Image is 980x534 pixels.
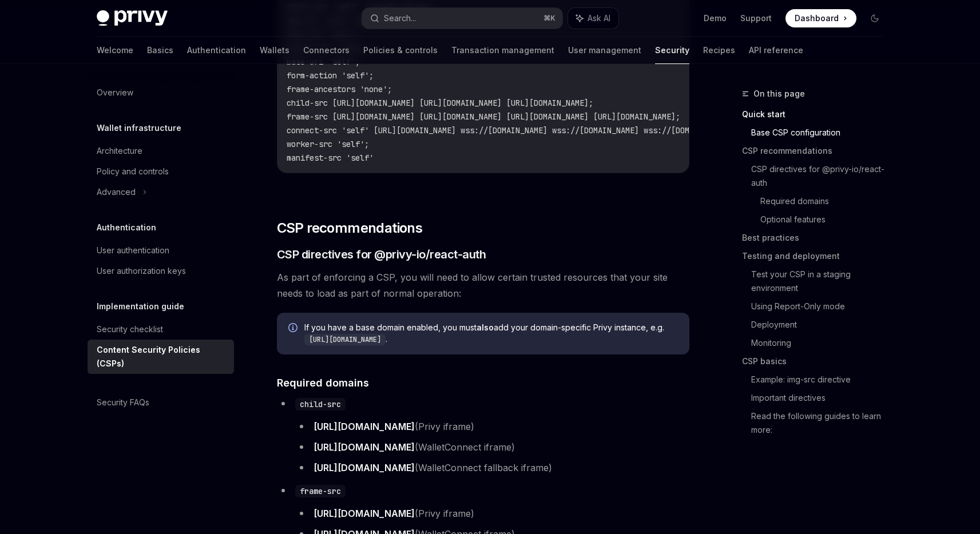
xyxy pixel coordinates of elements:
[277,269,689,301] span: As part of enforcing a CSP, you will need to allow certain trusted resources that your site needs...
[742,352,893,370] a: CSP basics
[751,297,893,316] a: Using Report-Only mode
[277,219,423,237] span: CSP recommendations
[760,210,893,229] a: Optional features
[314,421,415,433] a: [URL][DOMAIN_NAME]
[751,265,893,297] a: Test your CSP in a staging environment
[588,13,610,24] span: Ask AI
[97,396,149,409] div: Security FAQs
[304,322,678,345] span: If you have a base domain enabled, you must add your domain-specific Privy instance, e.g. .
[751,316,893,334] a: Deployment
[295,439,689,455] li: (WalletConnect iframe)
[742,229,893,247] a: Best practices
[277,375,369,390] span: Required domains
[751,407,893,439] a: Read the following guides to learn more:
[287,98,593,108] span: child-src [URL][DOMAIN_NAME] [URL][DOMAIN_NAME] [URL][DOMAIN_NAME];
[749,37,803,64] a: API reference
[287,84,392,94] span: frame-ancestors 'none';
[295,505,689,521] li: (Privy iframe)
[88,240,234,261] a: User authentication
[97,165,169,178] div: Policy and controls
[304,334,386,345] code: [URL][DOMAIN_NAME]
[287,125,932,136] span: connect-src 'self' [URL][DOMAIN_NAME] wss://[DOMAIN_NAME] wss://[DOMAIN_NAME] wss://[DOMAIN_NAME]...
[288,323,300,334] svg: Info
[295,398,346,411] code: child-src
[88,161,234,182] a: Policy and controls
[795,13,839,24] span: Dashboard
[97,300,184,313] h5: Implementation guide
[751,123,893,142] a: Base CSP configuration
[451,37,554,64] a: Transaction management
[303,37,350,64] a: Connectors
[866,9,884,27] button: Toggle dark mode
[568,37,641,64] a: User management
[295,460,689,476] li: (WalletConnect fallback iframe)
[97,10,168,26] img: dark logo
[295,485,346,497] code: frame-src
[287,111,680,122] span: frame-src [URL][DOMAIN_NAME] [URL][DOMAIN_NAME] [URL][DOMAIN_NAME] [URL][DOMAIN_NAME];
[287,70,374,81] span: form-action 'self';
[740,13,772,24] a: Support
[568,8,618,29] button: Ask AI
[97,86,133,99] div: Overview
[97,185,136,199] div: Advanced
[362,8,562,29] button: Search...⌘K
[543,14,556,23] span: ⌘ K
[277,246,486,262] span: CSP directives for @privy-io/react-auth
[287,139,369,149] span: worker-src 'self';
[147,37,173,64] a: Basics
[260,37,289,64] a: Wallets
[751,389,893,407] a: Important directives
[187,37,246,64] a: Authentication
[97,244,169,257] div: User authentication
[97,121,181,135] h5: Wallet infrastructure
[760,192,893,210] a: Required domains
[295,419,689,435] li: (Privy iframe)
[751,334,893,352] a: Monitoring
[88,141,234,161] a: Architecture
[751,160,893,192] a: CSP directives for @privy-io/react-auth
[742,105,893,123] a: Quick start
[703,37,735,64] a: Recipes
[384,11,416,25] div: Search...
[97,264,186,278] div: User authorization keys
[742,142,893,160] a: CSP recommendations
[88,392,234,413] a: Security FAQs
[287,153,374,163] span: manifest-src 'self'
[314,441,415,453] a: [URL][DOMAIN_NAME]
[97,221,156,234] h5: Authentication
[477,322,494,332] strong: also
[655,37,689,64] a: Security
[88,261,234,281] a: User authorization keys
[88,82,234,103] a: Overview
[97,343,227,370] div: Content Security Policies (CSPs)
[88,319,234,340] a: Security checklist
[314,508,415,520] a: [URL][DOMAIN_NAME]
[97,322,163,336] div: Security checklist
[751,370,893,389] a: Example: img-src directive
[97,144,142,158] div: Architecture
[97,37,133,64] a: Welcome
[785,9,856,27] a: Dashboard
[314,462,415,474] a: [URL][DOMAIN_NAME]
[742,247,893,265] a: Testing and deployment
[753,87,805,101] span: On this page
[363,37,438,64] a: Policies & controls
[704,13,727,24] a: Demo
[88,340,234,374] a: Content Security Policies (CSPs)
